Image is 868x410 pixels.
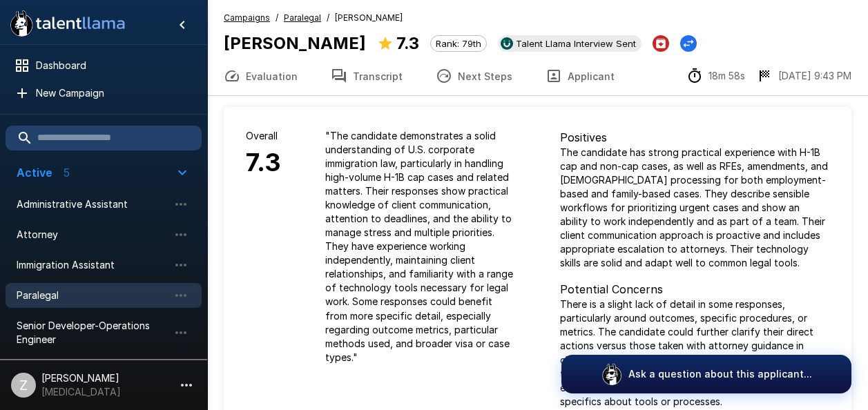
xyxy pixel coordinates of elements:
p: The candidate has strong practical experience with H-1B cap and non-cap cases, as well as RFEs, a... [560,146,830,270]
button: Transcript [314,57,419,95]
span: Talent Llama Interview Sent [510,38,642,49]
div: The date and time when the interview was completed [756,68,851,84]
p: Positives [560,129,830,146]
button: Applicant [529,57,631,95]
p: 18m 58s [708,69,745,83]
p: There is a slight lack of detail in some responses, particularly around outcomes, specific proced... [560,297,830,408]
span: Rank: 79th [431,38,486,49]
button: Next Steps [419,57,529,95]
button: Archive Applicant [653,35,669,52]
h6: 7.3 [246,143,281,183]
button: Evaluation [207,57,314,95]
div: The time between starting and completing the interview [686,68,745,84]
u: Campaigns [224,12,270,23]
p: " The candidate demonstrates a solid understanding of U.S. corporate immigration law, particularl... [325,129,516,364]
button: Ask a question about this applicant... [561,355,851,393]
div: View profile in UKG [498,35,642,52]
b: 7.3 [396,33,419,53]
p: [DATE] 9:43 PM [778,69,851,83]
p: Potential Concerns [560,281,830,297]
b: [PERSON_NAME] [224,33,366,53]
span: [PERSON_NAME] [335,11,403,25]
button: Change Stage [680,35,697,52]
p: Ask a question about this applicant... [628,367,812,381]
img: logo_glasses@2x.png [601,363,623,385]
p: Overall [246,129,281,143]
span: / [276,11,278,25]
img: ukg_logo.jpeg [501,37,513,50]
u: Paralegal [284,12,321,23]
span: / [327,11,329,25]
